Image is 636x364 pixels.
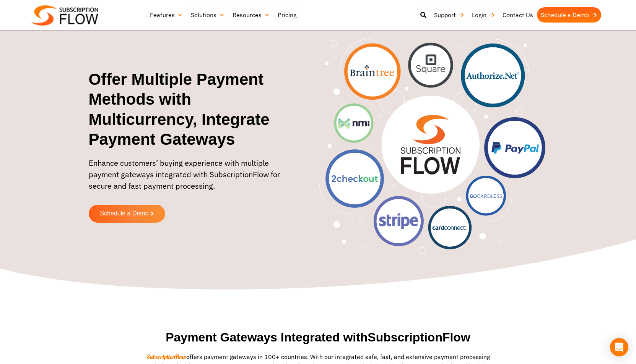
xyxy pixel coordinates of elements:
span: SubscriptionFlow [368,330,470,344]
h1: Offer Multiple Payment Methods with Multicurrency, Integrate Payment Gateways [89,70,297,150]
a: Solutions [187,7,229,23]
a: Pricing [274,7,300,23]
span: Schedule a Demo [100,210,148,217]
a: Features [146,7,187,23]
a: Support [430,7,468,23]
p: Enhance customers’ buying experience with multiple payment gateways integrated with SubscriptionF... [89,157,297,199]
a: Schedule a Demo [537,7,601,23]
a: Resources [229,7,274,23]
div: Open Intercom Messenger [610,338,628,356]
img: Offer Multiple Payment Methods with Multicurrency, Integrate Payment Gateways [319,38,545,254]
a: Schedule a Demo [89,205,165,223]
span: SubscriptionFlow [146,353,186,361]
a: Contact Us [499,7,537,23]
img: Subscriptionflow [31,5,98,26]
h2: Payment Gateways Integrated with [127,330,509,345]
a: Login [468,7,499,23]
